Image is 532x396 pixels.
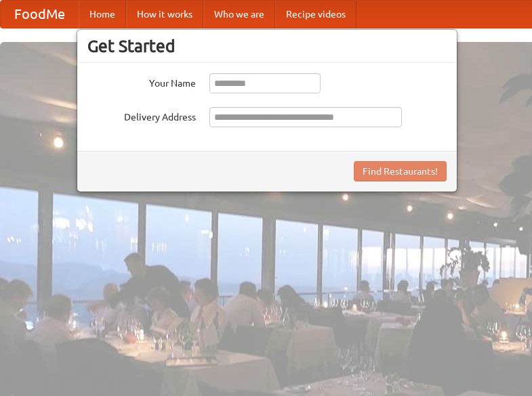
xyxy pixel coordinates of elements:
[354,161,447,181] button: Find Restaurants!
[87,73,196,90] label: Your Name
[203,1,275,28] a: Who we are
[126,1,203,28] a: How it works
[87,36,447,56] h3: Get Started
[79,1,126,28] a: Home
[87,107,196,124] label: Delivery Address
[275,1,356,28] a: Recipe videos
[1,1,79,28] a: FoodMe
